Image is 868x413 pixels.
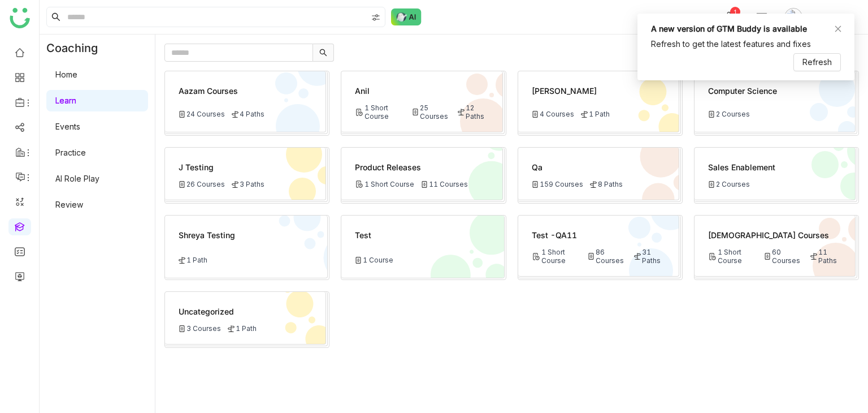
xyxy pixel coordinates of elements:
div: Test -QA11 [532,229,665,241]
div: Coaching [40,35,115,62]
div: Computer Science [708,85,841,103]
button: Refresh [793,53,841,71]
div: 1 Path [581,110,610,118]
div: 3 Paths [232,180,264,188]
div: Anil [355,85,488,97]
div: 8 Paths [590,180,623,188]
div: 1 Short Course [708,248,758,265]
a: Practice [55,148,86,157]
div: 2 Courses [708,110,750,118]
img: logo [10,8,30,28]
img: Short Course [532,252,540,261]
div: [PERSON_NAME] [532,85,665,103]
button: arif test [782,8,854,26]
div: Sales Enablement [708,161,841,173]
div: 1 Path [228,324,257,333]
div: Qa [532,161,665,173]
div: 11 Courses [421,180,468,188]
div: 25 Courses [412,104,451,121]
a: AI Role Play [55,174,99,183]
div: Shreya testing [179,229,314,249]
div: 1 Course [355,256,393,264]
div: 1 Path [179,256,207,264]
div: 26 Courses [179,180,225,188]
div: test [355,229,490,249]
div: 4 Paths [232,110,264,118]
div: 86 Courses [588,248,627,265]
div: A new version of GTM Buddy is available [651,23,807,35]
div: 159 Courses [532,180,583,188]
div: 1 Short Course [355,180,414,188]
a: Learn [55,96,76,105]
img: Short Course [355,108,363,117]
div: Refresh to get the latest features and fixes [651,38,811,50]
div: 31 Paths [634,248,665,265]
a: Review [55,200,83,209]
div: 1 Short Course [532,248,581,265]
img: avatar [784,8,802,26]
div: 1 Short Course [355,104,405,121]
img: ask-buddy-normal.svg [391,8,422,25]
img: Short Course [708,252,717,261]
div: 1 [730,7,740,17]
div: 12 Paths [458,104,489,121]
div: 11 Paths [810,248,841,265]
a: Home [55,70,77,79]
div: Aazam Courses [179,85,312,103]
span: Refresh [802,56,832,68]
a: Events [55,122,80,131]
div: [DEMOGRAPHIC_DATA] Courses [708,229,841,241]
div: j testing [179,161,312,173]
div: 3 Courses [179,324,221,333]
div: 2 Courses [708,180,750,188]
span: arif test [807,11,836,23]
div: 24 Courses [179,110,225,118]
div: 60 Courses [764,248,803,265]
img: help.svg [756,12,767,24]
div: Uncategorized [179,306,312,317]
img: Short Course [355,180,363,188]
div: 4 Courses [532,110,574,118]
img: search-type.svg [371,13,380,22]
div: Product Releases [355,161,488,173]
